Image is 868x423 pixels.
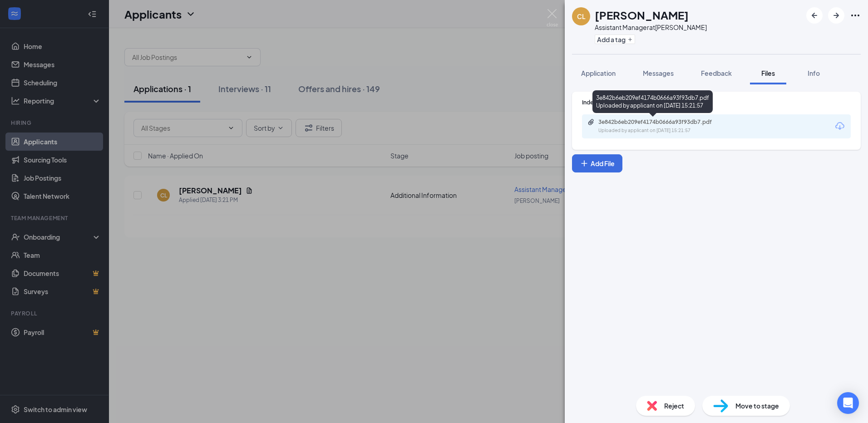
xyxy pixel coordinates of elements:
span: Reject [664,401,684,411]
span: Move to stage [735,401,779,411]
div: CL [577,12,586,21]
span: Feedback [701,69,732,77]
svg: Download [834,121,845,132]
span: Info [808,69,820,77]
svg: Plus [627,37,633,42]
button: ArrowLeftNew [806,7,823,24]
button: PlusAdd a tag [595,34,635,44]
div: 3e842b6eb209ef4174b0666a93f93db7.pdf Uploaded by applicant on [DATE] 15:21:57 [592,90,713,113]
svg: ArrowRight [831,10,842,21]
svg: Paperclip [587,118,595,126]
button: Add FilePlus [572,154,622,172]
span: Application [581,69,616,77]
div: 3e842b6eb209ef4174b0666a93f93db7.pdf [598,118,725,126]
svg: Plus [580,159,589,168]
svg: ArrowLeftNew [809,10,820,21]
div: Assistant Manager at [PERSON_NAME] [595,23,707,32]
span: Files [761,69,775,77]
div: Indeed Resume [582,98,851,106]
button: ArrowRight [828,7,844,24]
a: Paperclip3e842b6eb209ef4174b0666a93f93db7.pdfUploaded by applicant on [DATE] 15:21:57 [587,118,735,134]
svg: Ellipses [850,10,861,21]
div: Open Intercom Messenger [837,392,859,414]
div: Uploaded by applicant on [DATE] 15:21:57 [598,127,735,134]
h1: [PERSON_NAME] [595,7,689,23]
span: Messages [643,69,674,77]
